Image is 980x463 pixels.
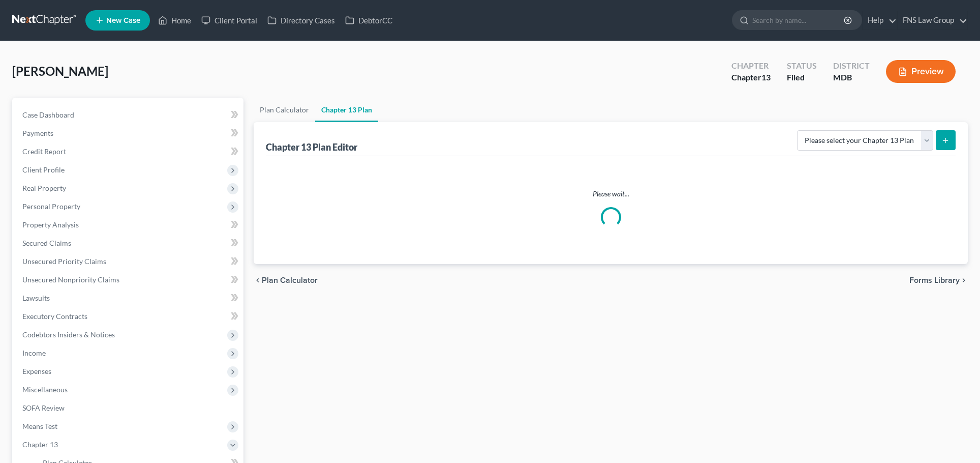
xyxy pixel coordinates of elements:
span: Executory Contracts [22,312,87,321]
span: New Case [106,17,140,24]
div: MDB [833,72,870,83]
span: Secured Claims [22,239,71,247]
span: Codebtors Insiders & Notices [22,330,115,339]
span: Expenses [22,367,51,375]
a: Property Analysis [14,216,243,234]
span: Unsecured Priority Claims [22,257,106,266]
a: Secured Claims [14,234,243,252]
span: Miscellaneous [22,385,68,394]
span: Chapter 13 [22,440,58,449]
a: Plan Calculator [254,98,315,122]
a: Unsecured Nonpriority Claims [14,271,243,289]
div: Filed [787,72,817,83]
a: SOFA Review [14,399,243,417]
a: Chapter 13 Plan [315,98,378,122]
a: Case Dashboard [14,106,243,124]
p: Please wait... [274,189,947,199]
span: Real Property [22,184,66,192]
a: Home [153,11,196,30]
a: FNS Law Group [898,11,967,30]
span: Income [22,349,46,357]
a: Lawsuits [14,289,243,307]
a: Directory Cases [262,11,340,30]
input: Search by name... [752,11,845,30]
span: Property Analysis [22,220,79,229]
span: 13 [761,72,771,82]
div: District [833,60,870,72]
button: Forms Library chevron_right [909,276,968,284]
i: chevron_left [254,276,262,284]
a: Credit Report [14,142,243,161]
button: Preview [886,60,956,83]
div: Chapter [731,60,771,72]
button: chevron_left Plan Calculator [254,276,318,284]
span: Lawsuits [22,294,50,302]
span: Plan Calculator [262,276,318,284]
a: Executory Contracts [14,307,243,326]
span: Case Dashboard [22,110,74,119]
a: Unsecured Priority Claims [14,252,243,271]
div: Status [787,60,817,72]
a: Payments [14,124,243,142]
span: Forms Library [909,276,960,284]
a: DebtorCC [340,11,397,30]
span: Unsecured Nonpriority Claims [22,275,119,284]
span: Means Test [22,422,57,430]
span: Credit Report [22,147,66,156]
div: Chapter [731,72,771,83]
span: Personal Property [22,202,80,211]
a: Help [863,11,897,30]
span: SOFA Review [22,403,65,412]
span: Client Profile [22,165,65,174]
div: Chapter 13 Plan Editor [266,141,357,153]
i: chevron_right [960,276,968,284]
span: [PERSON_NAME] [12,64,108,78]
span: Payments [22,129,53,137]
a: Client Portal [196,11,262,30]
